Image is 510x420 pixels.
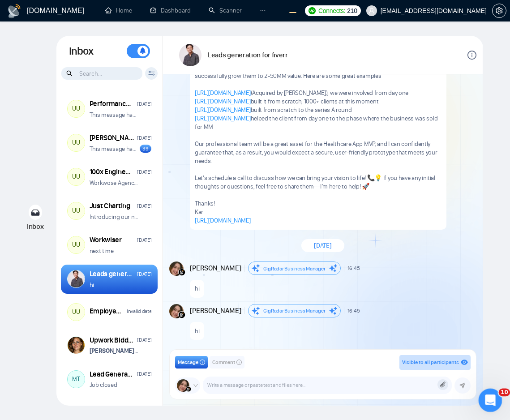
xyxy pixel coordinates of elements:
[137,370,151,378] div: [DATE]
[186,386,191,392] img: gigradar-bm.png
[263,266,326,272] span: GigRadar Business Manager
[195,217,251,224] a: [URL][DOMAIN_NAME]
[236,360,242,365] span: info-circle
[90,335,135,345] div: Upwork Bidding Expert Needed
[68,337,85,354] img: Irene Buht
[492,4,506,18] button: setting
[68,236,85,253] div: UU
[347,307,360,314] span: 16:45
[195,284,199,293] p: hi
[260,7,266,13] span: ellipsis
[90,235,122,245] div: Workwiser
[195,115,251,122] a: [URL][DOMAIN_NAME]
[169,304,184,318] img: Andrian
[90,347,139,355] p: is currently restricted from this conversation
[175,356,208,369] button: Messageinfo-circle
[90,369,135,379] div: Lead Generation Specialist Needed for Growing Business
[137,100,151,108] div: [DATE]
[179,44,201,66] img: Ari Sulistya
[195,106,251,114] a: [URL][DOMAIN_NAME]
[178,358,198,367] span: Message
[69,44,94,59] h1: Inbox
[347,6,357,16] span: 210
[137,270,151,279] div: [DATE]
[90,99,135,109] div: Performance Review 123
[90,179,139,187] p: Workwose Agency the best upwork agency ever ��
[105,7,132,14] a: homeHome
[369,8,375,14] span: user
[90,111,139,119] p: This message has been deleted
[212,358,235,367] span: Comment
[190,263,241,273] span: [PERSON_NAME]
[90,381,117,389] p: Job closed
[195,327,199,335] p: hi
[68,100,85,117] div: UU
[190,306,241,316] span: [PERSON_NAME]
[90,247,114,255] p: next time
[309,7,316,14] img: upwork-logo.png
[137,202,151,210] div: [DATE]
[195,98,251,105] a: [URL][DOMAIN_NAME]
[137,236,151,244] div: [DATE]
[208,50,288,60] h1: Leads generation for fiverr
[169,261,184,276] img: Andrian
[137,168,151,176] div: [DATE]
[66,69,74,78] span: search
[137,134,151,142] div: [DATE]
[200,360,205,365] span: info-circle
[195,89,251,97] a: [URL][DOMAIN_NAME]
[68,371,85,388] div: MT
[402,359,459,365] span: Visible to all participants
[178,311,185,318] img: gigradar-bm.png
[210,356,244,369] button: Commentinfo-circle
[90,306,124,316] div: Employee of the month ([DATE])
[467,51,476,60] span: info-circle
[177,379,189,392] img: Andrian
[90,167,135,177] div: 100x Engineers
[140,145,151,153] div: 39
[90,145,139,153] p: This message has been deleted
[90,213,139,221] p: Introducing our new LOGO!!!
[209,7,242,14] a: searchScanner
[479,389,502,412] iframe: Intercom live chat
[68,202,85,219] div: UU
[193,383,198,388] span: down
[347,265,360,272] span: 16:45
[90,269,135,279] div: Leads generation for fiverr
[195,21,441,225] p: Good morning, As we embark on building an innovative healthcare application, how do you envision ...
[90,281,94,289] p: hi
[90,347,138,355] strong: [PERSON_NAME]
[492,7,506,14] a: setting
[27,222,44,231] span: Inbox
[68,270,85,287] img: Ari Sulistya
[127,307,151,316] div: Invalid date
[318,6,345,16] span: Connects:
[150,7,191,14] a: dashboardDashboard
[314,241,331,250] span: [DATE]
[7,4,21,18] img: logo
[68,168,85,185] div: UU
[90,133,135,143] div: [PERSON_NAME]
[263,308,326,314] span: GigRadar Business Manager
[493,7,506,14] span: setting
[68,134,85,151] div: UU
[461,359,468,366] span: eye
[68,304,85,321] div: UU
[90,201,130,211] div: Just Charting
[178,269,185,276] img: gigradar-bm.png
[137,336,151,344] div: [DATE]
[61,67,142,80] input: Search...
